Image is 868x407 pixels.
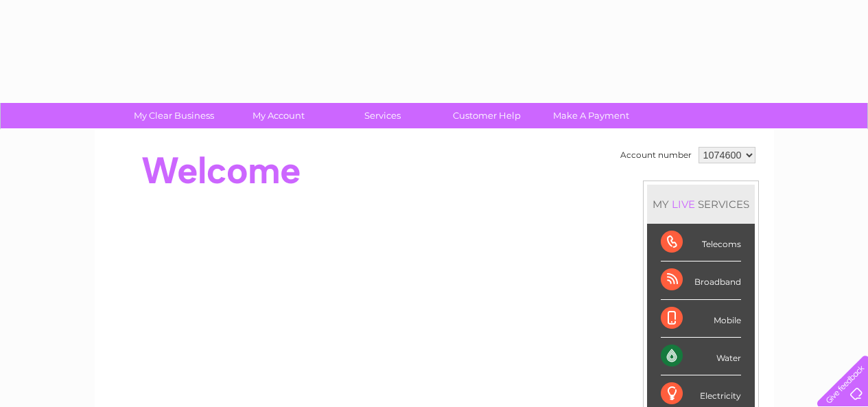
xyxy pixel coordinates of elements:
div: LIVE [669,198,698,211]
div: Broadband [661,261,741,299]
a: Customer Help [430,103,543,128]
a: Make A Payment [535,103,648,128]
a: Services [326,103,439,128]
div: Mobile [661,300,741,338]
a: My Account [222,103,335,128]
div: MY SERVICES [647,185,755,224]
td: Account number [617,143,695,167]
div: Water [661,338,741,375]
a: My Clear Business [117,103,231,128]
div: Telecoms [661,224,741,261]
